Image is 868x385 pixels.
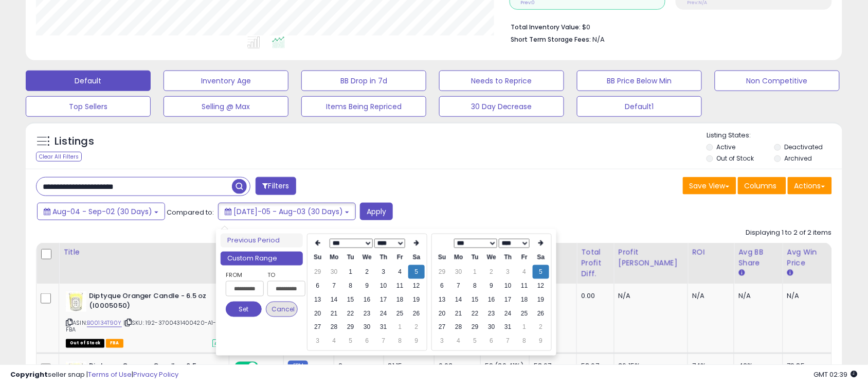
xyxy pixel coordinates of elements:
[500,307,516,321] td: 24
[164,96,288,117] button: Selling @ Max
[55,134,94,149] h5: Listings
[707,131,842,141] p: Listing States:
[814,370,858,379] span: 2025-09-10 02:39 GMT
[408,265,425,279] td: 5
[375,293,392,307] td: 17
[533,279,549,293] td: 12
[788,177,832,195] button: Actions
[256,177,296,195] button: Filters
[511,35,591,44] b: Short Term Storage Fees:
[434,265,450,279] td: 29
[467,265,483,279] td: 1
[516,307,533,321] td: 25
[326,335,342,348] td: 4
[310,335,326,348] td: 3
[326,251,342,265] th: Mo
[450,335,467,348] td: 4
[267,270,298,280] label: To
[218,203,356,220] button: [DATE]-05 - Aug-03 (30 Days)
[10,370,48,379] strong: Copyright
[516,279,533,293] td: 11
[342,307,359,321] td: 22
[66,339,104,348] span: All listings that are currently out of stock and unavailable for purchase on Amazon
[467,335,483,348] td: 5
[787,247,827,269] div: Avg Win Price
[450,321,467,335] td: 28
[439,96,564,117] button: 30 Day Decrease
[434,307,450,321] td: 20
[500,265,516,279] td: 3
[467,251,483,265] th: Tu
[226,302,262,317] button: Set
[37,203,165,220] button: Aug-04 - Sep-02 (30 Days)
[359,335,375,348] td: 6
[619,291,680,301] div: N/A
[511,20,825,32] li: $0
[326,307,342,321] td: 21
[87,319,122,327] a: B00134T90Y
[26,96,151,117] button: Top Sellers
[66,291,221,346] div: ASIN:
[89,291,214,313] b: Diptyque Oranger Candle - 6.5 oz (I0005050)
[483,293,500,307] td: 16
[408,279,425,293] td: 12
[342,321,359,335] td: 29
[375,307,392,321] td: 24
[375,279,392,293] td: 10
[516,293,533,307] td: 18
[392,307,408,321] td: 25
[434,293,450,307] td: 13
[619,247,684,269] div: Profit [PERSON_NAME]
[326,279,342,293] td: 7
[63,247,225,258] div: Title
[408,335,425,348] td: 9
[717,154,754,163] label: Out of Stock
[500,293,516,307] td: 17
[310,279,326,293] td: 6
[692,291,726,301] div: N/A
[581,291,606,301] div: 0.00
[516,321,533,335] td: 1
[342,293,359,307] td: 15
[450,307,467,321] td: 21
[483,279,500,293] td: 9
[342,251,359,265] th: Tu
[467,279,483,293] td: 8
[738,177,786,195] button: Columns
[266,302,298,317] button: Cancel
[516,265,533,279] td: 4
[450,251,467,265] th: Mo
[434,251,450,265] th: Su
[483,265,500,279] td: 2
[534,247,572,269] div: Total Profit
[342,265,359,279] td: 1
[26,71,151,91] button: Default
[511,23,581,31] b: Total Inventory Value:
[408,293,425,307] td: 19
[593,34,605,44] span: N/A
[106,339,123,348] span: FBA
[310,265,326,279] td: 29
[450,265,467,279] td: 30
[717,143,736,151] label: Active
[533,265,549,279] td: 5
[221,234,303,248] li: Previous Period
[167,207,214,217] span: Compared to:
[359,321,375,335] td: 30
[533,335,549,348] td: 9
[738,291,774,301] div: N/A
[310,321,326,335] td: 27
[746,228,832,238] div: Displaying 1 to 2 of 2 items
[692,247,730,258] div: ROI
[533,307,549,321] td: 26
[392,293,408,307] td: 18
[342,335,359,348] td: 5
[301,71,426,91] button: BB Drop in 7d
[683,177,736,195] button: Save View
[450,293,467,307] td: 14
[326,265,342,279] td: 30
[577,71,702,91] button: BB Price Below Min
[375,251,392,265] th: Th
[500,279,516,293] td: 10
[738,269,745,278] small: Avg BB Share.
